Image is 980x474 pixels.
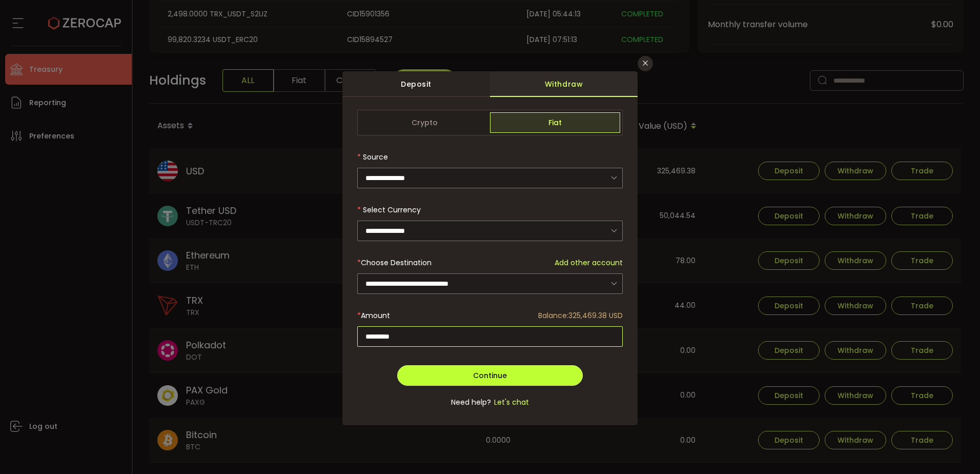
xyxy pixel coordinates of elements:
label: Source [357,152,388,162]
span: Add other account [555,258,623,268]
span: Amount [361,310,390,321]
iframe: Chat Widget [929,425,980,474]
button: Close [638,56,653,71]
div: Deposit [342,71,490,97]
span: Crypto [360,112,490,133]
span: Choose Destination [361,258,432,268]
span: 325,469.38 USD [568,310,623,321]
span: Balance: [538,310,568,321]
button: Continue [397,365,583,386]
span: Let's chat [491,397,529,408]
span: Continue [473,370,507,381]
span: Fiat [490,112,620,133]
span: Need help? [451,397,491,408]
div: Withdraw [490,71,638,97]
label: Select Currency [357,205,421,215]
div: dialog [342,71,638,425]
